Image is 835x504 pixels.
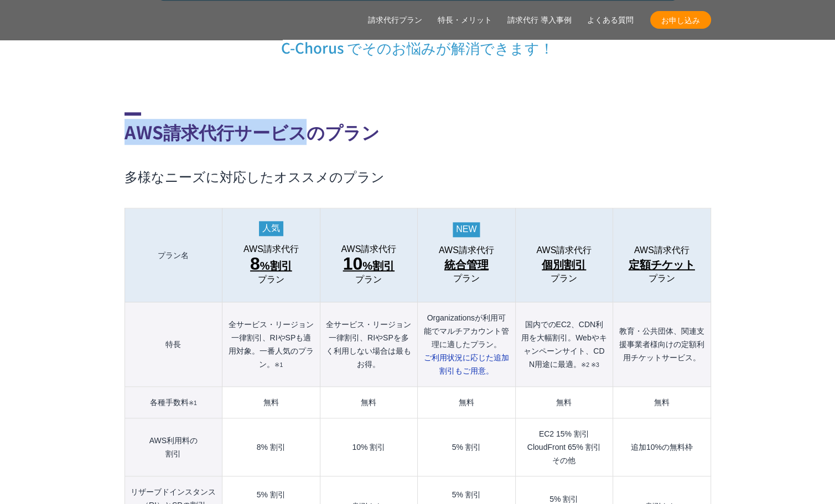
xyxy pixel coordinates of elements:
[125,302,222,387] th: 特長
[444,256,489,274] span: 統合管理
[423,491,509,498] div: 5% 割引
[634,245,689,255] span: AWS請求代行
[222,302,320,387] th: 全サービス・リージョン一律割引、RIやSPも適用対象。一番人気のプラン。
[341,244,396,254] span: AWS請求代行
[424,353,509,375] span: ご利用状況に応じた
[439,245,494,255] span: AWS請求代行
[125,208,222,302] th: プラン名
[343,254,363,274] span: 10
[650,11,711,29] a: お申し込み
[515,302,613,387] th: 国内でのEC2、CDN利用を大幅割引。Webやキャンペーンサイト、CDN用途に最適。
[629,256,695,274] span: 定額チケット
[551,274,577,283] span: プラン
[368,14,422,26] a: 請求代行プラン
[418,418,515,476] td: 5% 割引
[222,387,320,418] td: 無料
[189,400,197,406] small: ※1
[650,14,711,26] span: お申し込み
[243,244,299,254] span: AWS請求代行
[355,275,382,285] span: プラン
[320,302,417,387] th: 全サービス・リージョン一律割引、RIやSPを多く利用しない場合は最もお得。
[613,387,710,418] td: 無料
[619,245,704,283] a: AWS請求代行 定額チケットプラン
[536,245,592,255] span: AWS請求代行
[587,14,634,26] a: よくある質問
[613,302,710,387] th: 教育・公共団体、関連支援事業者様向けの定額利用チケットサービス。
[649,274,675,283] span: プラン
[228,491,314,498] div: 5% 割引
[125,112,711,145] h2: AWS請求代行サービスのプラン
[515,418,613,476] td: EC2 15% 割引 CloudFront 65% 割引 その他
[418,387,515,418] td: 無料
[222,418,320,476] td: 8% 割引
[250,254,260,274] span: 8
[125,167,711,186] h3: 多様なニーズに対応したオススメのプラン
[125,418,222,476] th: AWS利用料の 割引
[125,387,222,418] th: 各種手数料
[507,14,572,26] a: 請求代行 導入事例
[515,387,613,418] td: 無料
[320,387,417,418] td: 無料
[274,361,283,368] small: ※1
[125,17,711,57] p: C-Chorus でそのお悩みが解消できます！
[438,14,492,26] a: 特長・メリット
[326,244,412,285] a: AWS請求代行 10%割引プラン
[418,302,515,387] th: Organizationsが利用可能でマルチアカウント管理に適したプラン。
[320,418,417,476] td: 10% 割引
[228,244,314,285] a: AWS請求代行 8%割引 プラン
[250,255,292,275] span: %割引
[521,245,607,283] a: AWS請求代行 個別割引プラン
[542,256,586,274] span: 個別割引
[613,418,710,476] td: 追加10%の無料枠
[521,495,607,503] div: 5% 割引
[581,361,599,368] small: ※2 ※3
[453,274,480,283] span: プラン
[423,245,509,283] a: AWS請求代行 統合管理プラン
[343,255,395,275] span: %割引
[258,275,284,285] span: プラン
